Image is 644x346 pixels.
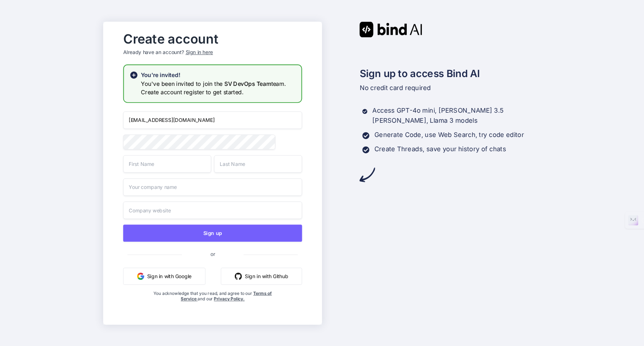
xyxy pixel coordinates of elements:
p: Create Threads, save your history of chats [374,144,506,154]
img: github [235,272,242,279]
p: Already have an account? [123,49,302,56]
input: Last Name [214,155,302,173]
p: Generate Code, use Web Search, try code editor [374,130,524,140]
h2: Create account [123,33,302,44]
h2: You're invited! [141,71,296,79]
a: Terms of Service [181,290,272,301]
input: First Name [123,155,211,173]
span: or [182,245,243,263]
input: Your company name [123,178,302,196]
img: arrow [359,167,375,182]
p: No credit card required [359,83,541,93]
button: Sign in with Google [123,268,205,285]
h3: You've been invited to join the team. Create account register to get started. [141,79,296,96]
span: SV DevOps Team [224,80,271,87]
p: Access GPT-4o mini, [PERSON_NAME] 3.5 [PERSON_NAME], Llama 3 models [372,106,541,126]
img: Bind AI logo [359,21,422,37]
input: Company website [123,201,302,219]
a: Privacy Policy. [214,296,244,302]
div: Sign in here [185,49,213,56]
button: Sign in with Github [221,268,302,285]
h2: Sign up to access Bind AI [359,66,541,81]
button: Sign up [123,225,302,242]
img: google [137,272,144,279]
div: You acknowledge that you read, and agree to our and our [153,290,273,319]
input: Email [123,111,302,129]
